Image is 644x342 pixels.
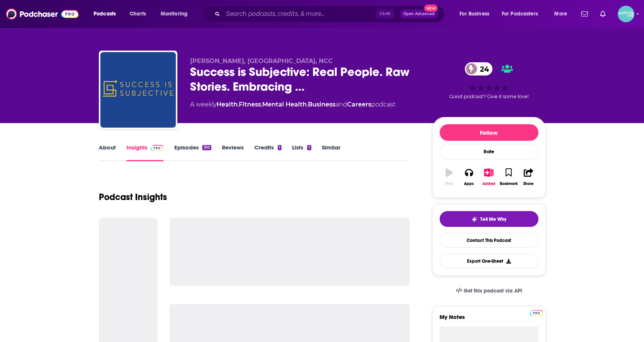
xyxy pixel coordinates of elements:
[209,5,452,23] div: Search podcasts, credits, & more...
[518,163,538,191] button: Share
[479,163,498,191] button: Added
[497,8,549,20] button: open menu
[125,8,151,20] a: Charts
[549,8,576,20] button: open menu
[190,100,395,109] div: A weekly podcast
[88,8,126,20] button: open menu
[465,62,493,75] a: 24
[502,9,538,19] span: For Podcasters
[530,310,543,316] img: Podchaser Pro
[278,145,281,150] div: 1
[424,5,438,12] span: New
[307,145,311,150] div: 1
[480,216,506,222] span: Tell Me Why
[464,182,474,186] div: Apps
[597,8,609,20] a: Show notifications dropdown
[335,101,347,108] span: and
[161,9,188,19] span: Monitoring
[403,12,435,16] span: Open Advanced
[322,144,340,161] a: Similar
[100,52,176,128] img: Success is Subjective: Real People. Raw Stories. Embracing a Non-Linear Life!
[155,8,197,20] button: open menu
[530,309,543,316] a: Pro website
[440,211,538,227] button: tell me why sparkleTell Me Why
[94,9,116,19] span: Podcasts
[618,6,634,22] img: User Profile
[151,145,164,151] img: Podchaser Pro
[202,145,211,150] div: 310
[432,57,546,104] div: 24Good podcast? Give it some love!
[130,9,146,19] span: Charts
[523,182,533,186] div: Share
[190,57,333,65] span: [PERSON_NAME], [GEOGRAPHIC_DATA], NCC
[471,216,477,222] img: tell me why sparkle
[554,9,567,19] span: More
[262,101,307,108] a: Mental Health
[472,62,493,75] span: 24
[445,182,453,186] div: Play
[450,282,528,300] a: Get this podcast via API
[261,101,262,108] span: ,
[239,101,261,108] a: Fitness
[347,101,371,108] a: Careers
[460,9,489,19] span: For Business
[126,144,164,161] a: InsightsPodchaser Pro
[223,8,376,20] input: Search podcasts, credits, & more...
[618,6,634,22] button: Show profile menu
[618,6,634,22] span: Logged in as JessicaPellien
[578,8,591,20] a: Show notifications dropdown
[500,182,517,186] div: Bookmark
[440,313,538,327] label: My Notes
[99,144,116,161] a: About
[217,101,238,108] a: Health
[440,254,538,268] button: Export One-Sheet
[483,182,495,186] div: Added
[440,163,459,191] button: Play
[459,163,479,191] button: Apps
[99,191,167,203] h1: Podcast Insights
[376,9,394,19] span: Ctrl K
[238,101,239,108] span: ,
[463,288,522,294] span: Get this podcast via API
[292,144,311,161] a: Lists1
[254,144,281,161] a: Credits1
[174,144,211,161] a: Episodes310
[6,7,78,21] img: Podchaser - Follow, Share and Rate Podcasts
[440,144,538,159] div: Rate
[400,9,438,18] button: Open AdvancedNew
[440,233,538,248] a: Contact This Podcast
[307,101,308,108] span: ,
[222,144,244,161] a: Reviews
[440,124,538,141] button: Follow
[449,94,529,99] span: Good podcast? Give it some love!
[308,101,335,108] a: Business
[499,163,518,191] button: Bookmark
[454,8,499,20] button: open menu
